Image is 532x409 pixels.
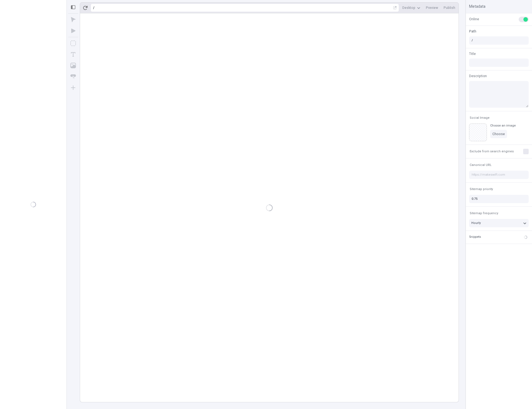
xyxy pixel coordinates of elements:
[469,74,487,79] span: Description
[490,130,507,138] button: Choose
[424,4,440,12] button: Preview
[68,49,78,59] button: Text
[469,210,499,217] button: Sitemap frequency
[469,29,476,34] span: Path
[400,4,423,12] button: Desktop
[68,72,78,82] button: Button
[470,163,492,167] span: Canonical URL
[470,187,493,191] span: Sitemap priority
[469,148,515,155] button: Exclude from search engines
[402,6,415,10] span: Desktop
[469,115,491,121] button: Social Image
[68,60,78,70] button: Image
[490,123,516,128] div: Choose an image
[469,235,481,239] div: Snippets
[441,4,457,12] button: Publish
[470,149,514,153] span: Exclude from search engines
[93,6,94,10] div: /
[470,116,490,120] span: Social Image
[68,38,78,48] button: Box
[492,132,505,136] span: Choose
[469,219,529,227] button: Hourly
[469,162,493,168] button: Canonical URL
[469,171,529,179] input: https://makeswift.com
[469,17,479,22] span: Online
[469,186,494,193] button: Sitemap priority
[426,6,438,10] span: Preview
[471,221,481,225] span: Hourly
[469,51,476,56] span: Title
[470,211,498,215] span: Sitemap frequency
[444,6,455,10] span: Publish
